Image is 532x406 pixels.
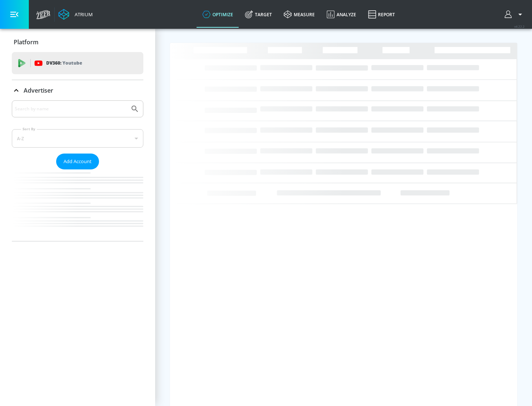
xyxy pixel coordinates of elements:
[12,32,143,52] div: Platform
[514,24,525,28] span: v 4.22.2
[12,100,143,241] div: Advertiser
[72,11,93,18] div: Atrium
[362,1,401,28] a: Report
[12,52,143,74] div: DV360: Youtube
[15,104,127,114] input: Search by name
[46,59,82,67] p: DV360:
[24,86,53,94] p: Advertiser
[321,1,362,28] a: Analyze
[12,80,143,101] div: Advertiser
[14,38,38,46] p: Platform
[62,59,82,67] p: Youtube
[58,9,93,20] a: Atrium
[239,1,278,28] a: Target
[278,1,321,28] a: measure
[12,129,143,148] div: A-Z
[56,154,99,169] button: Add Account
[197,1,239,28] a: optimize
[64,157,92,166] span: Add Account
[12,169,143,241] nav: list of Advertiser
[21,127,37,131] label: Sort By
